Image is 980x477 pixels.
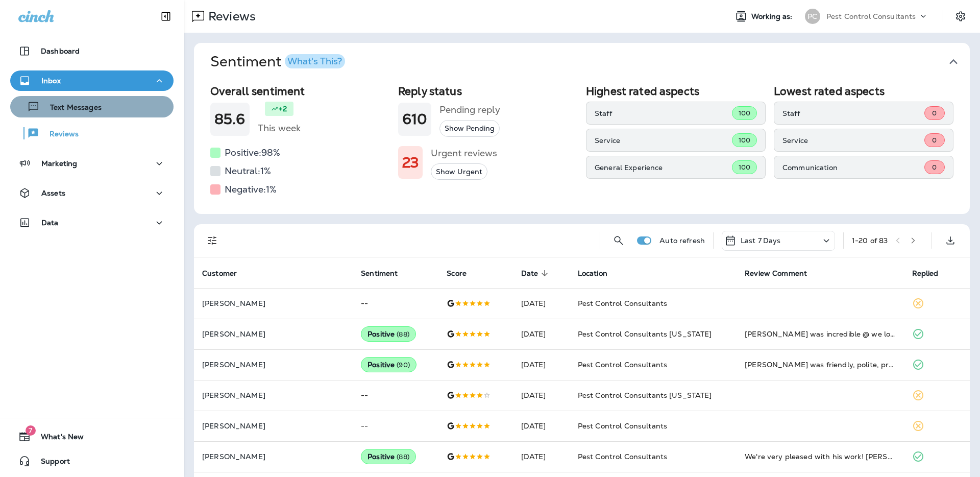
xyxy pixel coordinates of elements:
[10,96,174,117] button: Text Messages
[202,230,223,251] button: Filters
[41,47,80,55] p: Dashboard
[826,12,916,20] p: Pest Control Consultants
[361,357,416,372] div: Positive
[361,269,398,278] span: Sentiment
[439,120,500,137] button: Show Pending
[10,70,174,91] button: Inbox
[739,163,750,172] span: 100
[782,163,924,172] p: Communication
[431,145,497,161] h5: Urgent reviews
[805,9,820,24] div: PC
[774,85,953,98] h2: Lowest rated aspects
[361,326,416,342] div: Positive
[10,212,174,233] button: Data
[202,269,237,278] span: Customer
[402,111,427,128] h1: 610
[782,136,924,145] p: Service
[31,457,70,469] span: Support
[204,9,256,24] p: Reviews
[932,163,937,172] span: 0
[578,421,667,431] span: Pest Control Consultants
[398,85,578,98] h2: Reply status
[595,136,732,145] p: Service
[279,104,287,114] p: +2
[194,81,970,214] div: SentimentWhat's This?
[513,319,570,349] td: [DATE]
[202,391,345,399] p: [PERSON_NAME]
[31,433,84,445] span: What's New
[361,269,411,278] span: Sentiment
[751,12,795,21] span: Working as:
[397,330,409,339] span: ( 88 )
[353,411,438,441] td: --
[431,163,487,180] button: Show Urgent
[202,299,345,307] p: [PERSON_NAME]
[225,181,277,198] h5: Negative: 1 %
[578,299,667,308] span: Pest Control Consultants
[932,109,937,117] span: 0
[951,7,970,26] button: Settings
[41,159,77,168] p: Marketing
[258,120,301,136] h5: This week
[852,236,888,245] div: 1 - 20 of 83
[586,85,766,98] h2: Highest rated aspects
[202,43,978,81] button: SentimentWhat's This?
[41,219,59,227] p: Data
[225,163,271,179] h5: Neutral: 1 %
[10,426,174,447] button: 7What's New
[10,123,174,144] button: Reviews
[397,361,410,369] span: ( 90 )
[202,452,345,461] p: [PERSON_NAME]
[39,130,79,139] p: Reviews
[578,329,712,339] span: Pest Control Consultants [US_STATE]
[940,230,961,251] button: Export as CSV
[41,189,65,197] p: Assets
[608,230,629,251] button: Search Reviews
[10,41,174,61] button: Dashboard
[782,109,924,117] p: Staff
[202,422,345,430] p: [PERSON_NAME]
[745,269,807,278] span: Review Comment
[152,6,180,27] button: Collapse Sidebar
[912,269,952,278] span: Replied
[41,77,61,85] p: Inbox
[397,452,409,461] span: ( 88 )
[225,145,280,161] h5: Positive: 98 %
[513,411,570,441] td: [DATE]
[578,269,607,278] span: Location
[739,109,750,117] span: 100
[214,111,246,128] h1: 85.6
[202,269,250,278] span: Customer
[741,236,781,245] p: Last 7 Days
[595,163,732,172] p: General Experience
[202,330,345,338] p: [PERSON_NAME]
[745,269,820,278] span: Review Comment
[513,380,570,411] td: [DATE]
[10,451,174,471] button: Support
[10,153,174,174] button: Marketing
[513,349,570,380] td: [DATE]
[210,53,345,70] h1: Sentiment
[739,136,750,145] span: 100
[402,154,419,171] h1: 23
[932,136,937,145] span: 0
[513,288,570,319] td: [DATE]
[521,269,552,278] span: Date
[578,269,621,278] span: Location
[26,425,36,436] span: 7
[745,329,895,339] div: Josh was incredible @ we look forward to working with him for all our past and rodent control!
[521,269,538,278] span: Date
[447,269,480,278] span: Score
[361,449,416,464] div: Positive
[10,183,174,203] button: Assets
[447,269,467,278] span: Score
[578,360,667,369] span: Pest Control Consultants
[513,441,570,472] td: [DATE]
[745,451,895,462] div: We're very pleased with his work! Adrian is a very nice and friendly young man! Very pleased!
[285,54,345,68] button: What's This?
[353,288,438,319] td: --
[287,57,342,66] div: What's This?
[659,236,705,245] p: Auto refresh
[912,269,939,278] span: Replied
[595,109,732,117] p: Staff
